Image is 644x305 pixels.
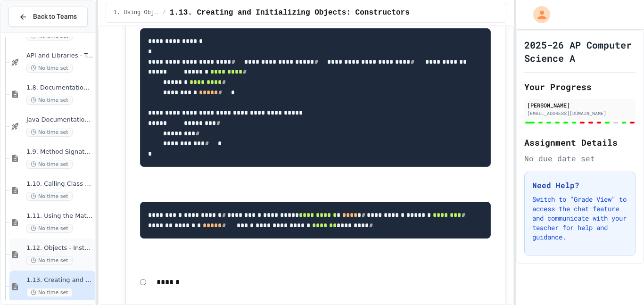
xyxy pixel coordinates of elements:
[26,52,93,60] span: API and Libraries - Topic 1.7
[26,160,73,169] span: No time set
[527,110,633,117] div: [EMAIL_ADDRESS][DOMAIN_NAME]
[33,12,77,22] span: Back to Teams
[524,153,636,164] div: No due date set
[26,128,73,137] span: No time set
[170,7,410,18] span: 1.13. Creating and Initializing Objects: Constructors
[532,195,627,242] p: Switch to "Grade View" to access the chat feature and communicate with your teacher for help and ...
[524,136,636,149] h2: Assignment Details
[26,84,93,92] span: 1.8. Documentation with Comments and Preconditions
[26,212,93,220] span: 1.11. Using the Math Class
[523,4,553,25] div: My Account
[524,38,636,65] h1: 2025-26 AP Computer Science A
[524,80,636,93] h2: Your Progress
[26,224,73,233] span: No time set
[26,288,73,297] span: No time set
[26,244,93,252] span: 1.12. Objects - Instances of Classes
[26,116,93,124] span: Java Documentation with Comments - Topic 1.8
[26,276,93,284] span: 1.13. Creating and Initializing Objects: Constructors
[527,101,633,109] div: [PERSON_NAME]
[8,7,88,27] button: Back to Teams
[26,64,73,73] span: No time set
[26,148,93,156] span: 1.9. Method Signatures
[26,256,73,265] span: No time set
[26,180,93,188] span: 1.10. Calling Class Methods
[26,192,73,201] span: No time set
[26,96,73,105] span: No time set
[532,180,627,191] h3: Need Help?
[163,9,166,16] span: /
[114,9,159,16] span: 1. Using Objects and Methods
